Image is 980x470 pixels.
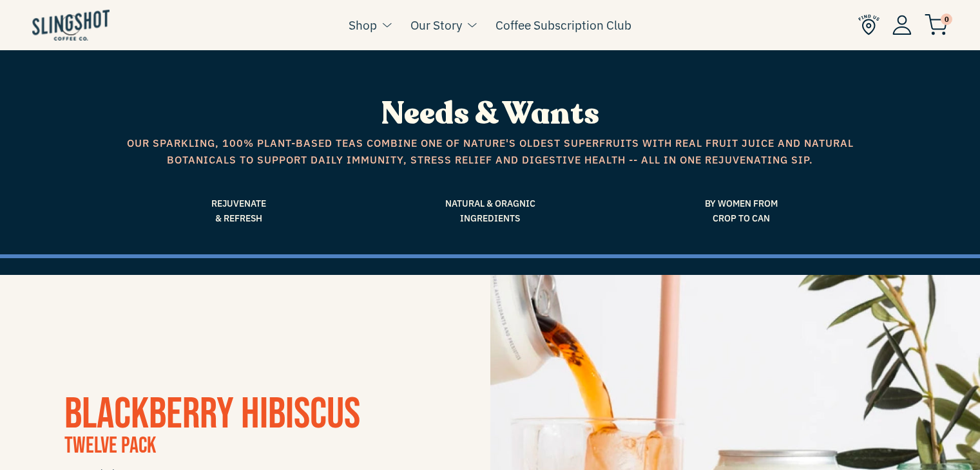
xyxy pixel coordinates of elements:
[626,196,858,225] span: By Women From Crop to Can
[941,14,952,25] span: 0
[925,17,948,32] a: 0
[495,15,631,35] a: Coffee Subscription Club
[64,388,360,440] a: Blackberry Hibiscus
[349,15,377,35] a: Shop
[374,196,606,225] span: Natural & Oragnic Ingredients
[123,135,858,168] span: Our sparkling, 100% plant-based teas combine one of nature's oldest superfruits with real fruit j...
[123,196,355,225] span: Rejuvenate & Refresh
[892,15,912,35] img: Account
[410,15,462,35] a: Our Story
[381,93,599,135] span: Needs & Wants
[64,432,156,460] span: Twelve Pack
[858,14,879,35] img: Find Us
[925,14,948,35] img: cart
